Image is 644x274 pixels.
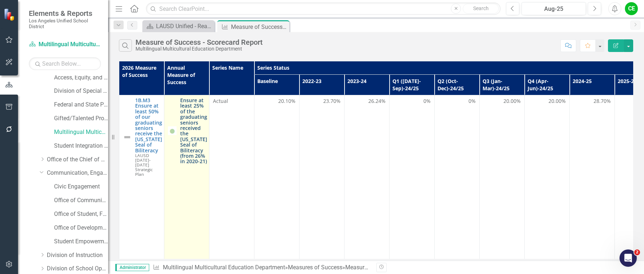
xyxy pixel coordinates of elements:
[619,249,637,267] iframe: Intercom live chat
[231,22,288,31] div: Measure of Success - Scorecard Report
[29,57,101,70] input: Search Below...
[463,4,499,14] button: Search
[345,264,445,271] div: Measure of Success - Scorecard Report
[135,152,153,177] span: LAUSD [DATE]-[DATE] Strategic Plan
[423,97,431,105] span: 0%
[47,265,108,273] a: Division of School Operations
[548,97,566,105] span: 20.00%
[153,264,371,272] div: » »
[323,97,341,105] span: 23.70%
[47,156,108,164] a: Office of the Chief of Staff
[180,97,207,164] a: Ensure at least 25% of the graduating seniors received the [US_STATE] Seal of Biliteracy (from 26...
[136,46,263,52] div: Multilingual Multicultural Education Department
[54,224,108,232] a: Office of Development and Civic Engagement
[54,196,108,205] a: Office of Communications and Media Relations
[29,9,101,18] span: Elements & Reports
[144,22,213,31] a: LAUSD Unified - Ready for the World
[135,97,162,153] a: 1B.M3 Ensure at least 50% of our graduating seniors receive the [US_STATE] Seal of Biliteracy
[634,249,640,255] span: 2
[115,264,149,271] span: Administrator
[54,101,108,109] a: Federal and State Programs
[288,264,342,271] a: Measures of Success
[54,210,108,218] a: Office of Student, Family and Community Engagement (SFACE)
[54,74,108,82] a: Access, Equity, and Acceleration
[473,5,489,11] span: Search
[54,87,108,95] a: Division of Special Education
[54,128,108,136] a: Multilingual Multicultural Education Department
[468,97,476,105] span: 0%
[594,97,611,105] span: 28.70%
[146,3,501,15] input: Search ClearPoint...
[123,133,132,142] img: Not Defined
[168,126,177,135] img: Showing Improvement
[503,97,521,105] span: 20.00%
[213,97,250,105] span: Actual
[163,264,285,271] a: Multilingual Multicultural Education Department
[29,40,101,49] a: Multilingual Multicultural Education Department
[278,97,296,105] span: 20.10%
[625,2,638,15] button: CE
[521,2,586,15] button: Aug-25
[47,251,108,260] a: Division of Instruction
[368,97,386,105] span: 26.24%
[4,8,16,21] img: ClearPoint Strategy
[54,238,108,246] a: Student Empowerment Unit
[29,18,101,30] small: Los Angeles Unified School District
[54,114,108,123] a: Gifted/Talented Programs
[524,5,583,13] div: Aug-25
[54,142,108,150] a: Student Integration Services
[156,22,213,31] div: LAUSD Unified - Ready for the World
[54,183,108,191] a: Civic Engagement
[136,38,263,46] div: Measure of Success - Scorecard Report
[47,169,108,177] a: Communication, Engagement & Collaboration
